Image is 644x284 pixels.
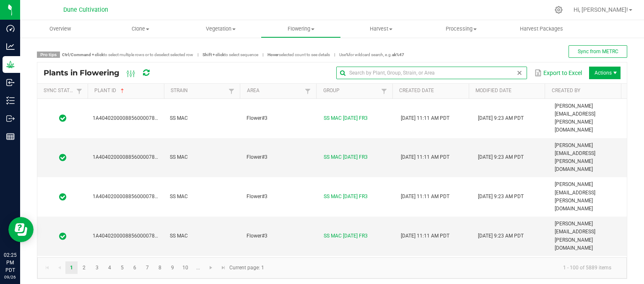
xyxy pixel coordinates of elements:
[341,25,421,33] span: Harvest
[261,20,341,38] a: Flowering
[44,66,164,80] div: Plants in Flowering
[93,194,164,199] span: 1A4040200008856000078510
[116,261,128,274] a: Page 5
[93,154,164,160] span: 1A4040200008856000078509
[193,52,203,58] span: |
[181,20,261,38] a: Vegetation
[555,103,595,133] span: [PERSON_NAME][EMAIL_ADDRESS][PERSON_NAME][DOMAIN_NAME]
[339,52,404,57] span: Use for wildcard search, e.g.
[129,261,141,274] a: Page 6
[101,25,180,33] span: Clone
[346,52,349,57] strong: %
[6,60,15,69] inline-svg: Grow
[421,20,501,38] a: Processing
[261,25,340,33] span: Flowering
[269,261,618,275] kendo-pager-info: 1 - 100 of 5889 items
[589,67,621,79] li: Actions
[20,20,100,38] a: Overview
[6,24,15,33] inline-svg: Dashboard
[341,20,421,38] a: Harvest
[6,96,15,105] inline-svg: Inventory
[555,181,595,212] span: [PERSON_NAME][EMAIL_ADDRESS][PERSON_NAME][DOMAIN_NAME]
[6,132,15,141] inline-svg: Reports
[4,274,16,280] p: 09/26
[192,261,204,274] a: Page 11
[336,67,527,79] input: Search by Plant, Group, Strain, or Area
[63,6,108,13] span: Dune Cultivation
[478,154,524,160] span: [DATE] 9:23 AM PDT
[401,154,449,160] span: [DATE] 11:11 AM PDT
[247,154,267,160] span: Flower#3
[478,194,524,199] span: [DATE] 9:23 AM PDT
[119,88,126,94] span: Sortable
[37,52,60,58] span: Pro tips
[401,233,449,239] span: [DATE] 11:11 AM PDT
[62,52,193,57] span: to select multiple rows or to deselect selected row
[203,52,224,57] strong: Shift + click
[555,221,595,251] span: [PERSON_NAME][EMAIL_ADDRESS][PERSON_NAME][DOMAIN_NAME]
[323,88,379,94] a: GroupSortable
[6,78,15,87] inline-svg: Inbound
[65,261,78,274] a: Page 1
[399,88,465,94] a: Created DateSortable
[258,52,267,58] span: |
[267,52,330,57] span: selected count to see details
[93,115,164,121] span: 1A4040200008856000078507
[44,88,74,94] a: Sync StatusSortable
[94,88,161,94] a: Plant IDSortable
[166,261,179,274] a: Page 9
[552,88,618,94] a: Created BySortable
[226,86,236,96] a: Filter
[247,88,303,94] a: AreaSortable
[141,261,153,274] a: Page 7
[38,25,82,33] span: Overview
[303,86,313,96] a: Filter
[247,115,267,121] span: Flower#3
[569,45,627,58] button: Sync from METRC
[401,115,449,121] span: [DATE] 11:11 AM PDT
[324,115,368,121] a: SS MAC [DATE] FR3
[217,261,229,274] a: Go to the last page
[59,232,66,240] span: In Sync
[100,20,180,38] a: Clone
[392,52,404,57] strong: ak%47
[170,233,188,239] span: SS MAC
[6,42,15,51] inline-svg: Analytics
[574,6,628,13] span: Hi, [PERSON_NAME]!
[379,86,389,96] a: Filter
[532,66,584,80] button: Export to Excel
[179,261,192,274] a: Page 10
[74,86,84,96] a: Filter
[478,115,524,121] span: [DATE] 9:23 AM PDT
[104,261,116,274] a: Page 4
[4,251,16,274] p: 02:25 PM PDT
[324,194,368,199] a: SS MAC [DATE] FR3
[220,264,227,271] span: Go to the last page
[59,114,66,122] span: In Sync
[247,194,267,199] span: Flower#3
[324,233,368,239] a: SS MAC [DATE] FR3
[247,233,267,239] span: Flower#3
[501,20,582,38] a: Harvest Packages
[475,88,542,94] a: Modified DateSortable
[208,264,214,271] span: Go to the next page
[324,154,368,160] a: SS MAC [DATE] FR3
[516,70,523,76] span: clear
[93,233,164,239] span: 1A4040200008856000078511
[181,25,260,33] span: Vegetation
[555,142,595,173] span: [PERSON_NAME][EMAIL_ADDRESS][PERSON_NAME][DOMAIN_NAME]
[154,261,166,274] a: Page 8
[8,217,34,242] iframe: Resource center
[59,153,66,162] span: In Sync
[478,233,524,239] span: [DATE] 9:23 AM PDT
[553,6,564,14] div: Manage settings
[91,261,103,274] a: Page 3
[401,194,449,199] span: [DATE] 11:11 AM PDT
[59,193,66,201] span: In Sync
[205,261,217,274] a: Go to the next page
[170,115,188,121] span: SS MAC
[62,52,104,57] strong: Ctrl/Command + click
[170,154,188,160] span: SS MAC
[171,88,226,94] a: StrainSortable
